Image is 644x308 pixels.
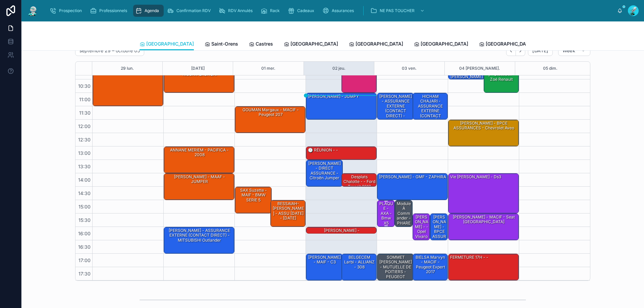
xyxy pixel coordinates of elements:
[459,62,500,75] button: 04 [PERSON_NAME].
[77,97,92,102] span: 11:00
[211,41,238,47] span: Saint-Orens
[236,187,271,203] div: SAX Suzette - MAIF - BMW SERIE 5
[378,174,447,180] div: [PERSON_NAME] - GMF - ZAPHIRA
[191,62,205,75] button: [DATE]
[368,5,428,17] a: NE PAS TOUCHER
[77,271,92,276] span: 17:30
[414,94,447,133] div: HICHAM CHAJARI - ASSURANCE EXTERNE (CONTACT DIRECT) - Mercedes Classe A
[146,41,194,47] span: [GEOGRAPHIC_DATA]
[164,147,234,173] div: ANNANE MERIEM - PACIFICA - 2008
[235,187,271,213] div: SAX Suzette - MAIF - BMW SERIE 5
[430,214,447,240] div: [PERSON_NAME] - BPCE ASSURANCES - C4
[307,94,360,100] div: [PERSON_NAME] - JUMPY
[165,228,234,243] div: [PERSON_NAME] - ASSURANCE EXTERNE (CONTACT DIRECT) - MITSUBISHI Outlander
[93,66,163,106] div: [PERSON_NAME] - MACIF - Q5
[414,38,468,51] a: [GEOGRAPHIC_DATA]
[133,5,164,17] a: Agenda
[121,62,134,75] button: 29 lun.
[421,41,468,47] span: [GEOGRAPHIC_DATA]
[516,46,525,56] button: Next
[76,190,92,196] span: 14:30
[414,254,447,275] div: BIELSA Marvyn - MACIF - Peugeot Expert 2017
[396,201,412,265] div: Module à commander - PHARE AVT DROIT [PERSON_NAME] - MMA - classe A
[59,8,82,13] span: Prospection
[479,38,533,51] a: [GEOGRAPHIC_DATA]
[306,254,342,280] div: [PERSON_NAME] - MAIF - C3
[77,204,92,209] span: 15:00
[413,93,448,119] div: HICHAM CHAJARI - ASSURANCE EXTERNE (CONTACT DIRECT) - Mercedes Classe A
[377,174,447,200] div: [PERSON_NAME] - GMF - ZAPHIRA
[270,8,280,13] span: Rack
[378,254,413,285] div: SOMMET [PERSON_NAME] - MUTUELLE DE POITIERS - PEUGEOT BIPPER
[377,254,414,280] div: SOMMET [PERSON_NAME] - MUTUELLE DE POITIERS - PEUGEOT BIPPER
[307,147,339,153] div: 🕒 RÉUNION - -
[48,5,87,17] a: Prospection
[284,38,338,51] a: [GEOGRAPHIC_DATA]
[484,66,519,93] div: [PERSON_NAME] - ORNIKAR - Zoé Renault
[532,48,548,54] span: [DATE]
[140,38,194,51] a: [GEOGRAPHIC_DATA]
[76,83,92,89] span: 10:30
[306,147,376,160] div: 🕒 RÉUNION - -
[76,150,92,156] span: 13:00
[558,45,590,56] button: Week
[145,8,159,13] span: Agenda
[44,3,617,18] div: scrollable content
[378,94,413,129] div: [PERSON_NAME] - ASSURANCE EXTERNE (CONTACT DIRECT) - PEUGEOT Partner
[378,201,394,226] div: PLAQUE - AXA - bmw x5
[449,214,518,225] div: [PERSON_NAME] - MACIF - seat [GEOGRAPHIC_DATA]
[259,5,284,17] a: Rack
[290,41,338,47] span: [GEOGRAPHIC_DATA]
[449,174,502,180] div: Vie [PERSON_NAME] - Ds3
[377,200,394,227] div: PLAQUE - AXA - bmw x5
[228,8,253,13] span: RDV Annulés
[205,38,238,51] a: Saint-Orens
[306,93,376,119] div: [PERSON_NAME] - JUMPY
[272,201,305,222] div: BESSAIAH-[PERSON_NAME] - ASSU [DATE] - [DATE]
[431,214,447,249] div: [PERSON_NAME] - BPCE ASSURANCES - C4
[99,8,127,13] span: Professionnels
[486,41,533,47] span: [GEOGRAPHIC_DATA]
[320,5,359,17] a: Assurances
[286,5,319,17] a: Cadeaux
[380,8,415,13] span: NE PAS TOUCHER
[343,254,376,270] div: BELGECEM Larbi - ALLIANZ - 308
[448,174,519,213] div: Vie [PERSON_NAME] - Ds3
[27,5,39,16] img: App logo
[332,62,345,75] div: 02 jeu.
[448,120,519,146] div: [PERSON_NAME] - BPCE ASSURANCES - Chevrolet aveo
[506,46,516,56] button: Back
[261,62,275,75] button: 01 mer.
[306,227,376,234] div: [PERSON_NAME] - L'[PERSON_NAME] -
[249,38,273,51] a: Castres
[76,164,92,169] span: 13:30
[77,110,92,116] span: 11:30
[76,70,92,75] span: 10:00
[165,5,215,17] a: Confirmation RDV
[307,254,342,265] div: [PERSON_NAME] - MAIF - C3
[448,214,519,240] div: [PERSON_NAME] - MACIF - seat [GEOGRAPHIC_DATA]
[343,174,376,195] div: desplats chalotte - - ford transit 2013 mk6
[449,120,518,131] div: [PERSON_NAME] - BPCE ASSURANCES - Chevrolet aveo
[349,38,403,51] a: [GEOGRAPHIC_DATA]
[342,254,377,280] div: BELGECEM Larbi - ALLIANZ - 308
[236,107,305,118] div: GOUMAN Margaux - MACIF - Peugeot 207
[402,62,417,75] button: 03 ven.
[256,41,273,47] span: Castres
[377,93,414,119] div: [PERSON_NAME] - ASSURANCE EXTERNE (CONTACT DIRECT) - PEUGEOT Partner
[165,174,234,185] div: [PERSON_NAME] - MAAF - JUMPER
[76,244,92,250] span: 16:30
[562,48,575,54] span: Week
[543,62,557,75] button: 05 dim.
[297,8,314,13] span: Cadeaux
[176,8,211,13] span: Confirmation RDV
[307,228,376,239] div: [PERSON_NAME] - L'[PERSON_NAME] -
[76,137,92,142] span: 12:30
[306,160,342,186] div: [PERSON_NAME] - DIRECT ASSURANCE - Citroën jumper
